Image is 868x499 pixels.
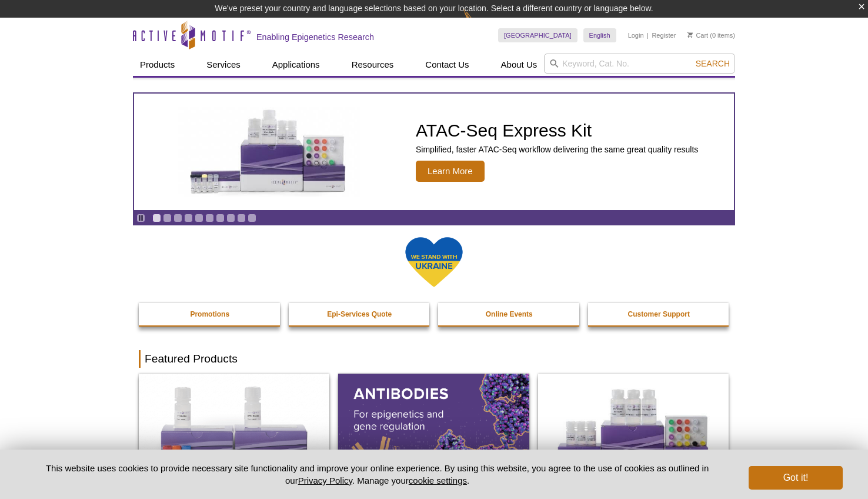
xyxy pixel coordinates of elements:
img: ATAC-Seq Express Kit [172,107,366,197]
input: Keyword, Cat. No. [544,54,735,74]
li: (0 items) [687,28,735,42]
p: Simplified, faster ATAC-Seq workflow delivering the same great quality results [416,144,698,155]
a: Go to slide 4 [184,214,193,222]
button: cookie settings [409,475,467,485]
a: Login [628,31,644,39]
a: Go to slide 3 [173,214,182,222]
span: Search [696,59,730,68]
a: Customer Support [588,303,730,325]
a: Resources [345,54,401,76]
a: Go to slide 2 [163,214,172,222]
img: Your Cart [687,32,693,38]
a: Promotions [139,303,281,325]
a: Services [199,54,248,76]
a: About Us [494,54,545,76]
a: [GEOGRAPHIC_DATA] [498,28,577,42]
img: CUT&Tag-IT® Express Assay Kit [538,374,729,489]
strong: Promotions [190,310,229,318]
img: We Stand With Ukraine [405,236,463,288]
h2: Enabling Epigenetics Research [256,32,374,42]
img: Change Here [463,9,495,36]
span: Learn More [416,161,485,182]
li: | [647,28,649,42]
h2: Featured Products [139,350,729,368]
a: Applications [265,54,327,76]
img: DNA Library Prep Kit for Illumina [139,374,329,489]
a: Go to slide 10 [248,214,256,222]
img: All Antibodies [338,374,529,489]
strong: Customer Support [628,310,690,318]
a: Epi-Services Quote [289,303,431,325]
a: English [583,28,616,42]
h2: ATAC-Seq Express Kit [416,122,698,139]
a: Go to slide 7 [216,214,225,222]
a: Go to slide 5 [195,214,203,222]
a: Go to slide 1 [152,214,161,222]
button: Got it! [749,466,843,490]
p: This website uses cookies to provide necessary site functionality and improve your online experie... [25,462,729,487]
a: Products [133,54,182,76]
button: Search [692,58,733,69]
a: Go to slide 8 [226,214,235,222]
a: ATAC-Seq Express Kit ATAC-Seq Express Kit Simplified, faster ATAC-Seq workflow delivering the sam... [134,94,734,210]
article: ATAC-Seq Express Kit [134,94,734,210]
a: Contact Us [418,54,476,76]
a: Privacy Policy [298,475,352,485]
a: Toggle autoplay [136,214,145,222]
a: Cart [687,31,708,39]
a: Go to slide 6 [205,214,214,222]
a: Online Events [438,303,580,325]
a: Go to slide 9 [237,214,246,222]
strong: Online Events [486,310,533,318]
strong: Epi-Services Quote [327,310,392,318]
a: Register [652,31,676,39]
